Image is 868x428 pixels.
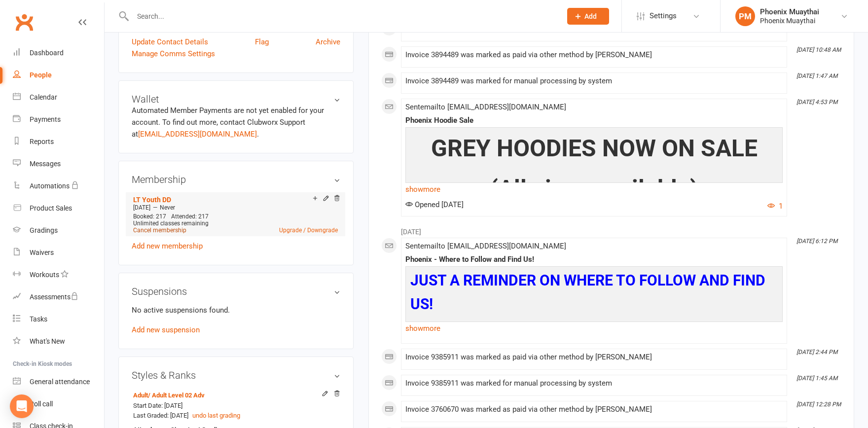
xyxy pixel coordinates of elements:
div: Phoenix Hoodie Sale [405,116,783,125]
div: — [131,204,340,212]
a: Waivers [13,242,104,264]
a: Add new suspension [132,325,200,334]
i: [DATE] 1:45 AM [796,375,837,382]
div: Messages [30,160,61,168]
a: Product Sales [13,197,104,219]
a: People [13,64,104,86]
a: show more [405,321,783,335]
div: Roll call [30,400,53,408]
div: Invoice 3894489 was marked for manual processing by system [405,77,783,85]
div: Assessments [30,293,78,301]
a: Adult [133,392,205,399]
span: For all the latest information as a Phoenix member: [410,320,610,330]
a: Tasks [13,308,104,330]
div: What's New [30,337,65,345]
span: Unlimited classes remaining [133,220,209,227]
span: Attended: 217 [171,213,209,220]
span: Never [160,204,175,211]
span: (All sizes available) [490,175,698,203]
h3: Styles & Ranks [132,370,340,381]
a: Dashboard [13,42,104,64]
a: Calendar [13,86,104,108]
span: Add [584,12,597,20]
h3: Membership [132,174,340,185]
div: Invoice 3760670 was marked as paid via other method by [PERSON_NAME] [405,405,783,414]
a: Workouts [13,264,104,286]
div: Automations [30,182,70,190]
div: Phoenix Muaythai [760,16,819,25]
span: JUST A REMINDER ON WHERE TO FOLLOW AND FIND US! [410,272,765,313]
div: Gradings [30,226,58,234]
div: Phoenix Muaythai [760,7,819,16]
a: Flag [255,36,269,48]
a: Messages [13,153,104,175]
div: Product Sales [30,204,72,212]
div: Tasks [30,315,47,323]
i: [DATE] 2:44 PM [796,349,837,356]
div: Invoice 9385911 was marked for manual processing by system [405,379,783,388]
button: 1 [767,200,783,212]
a: Automations [13,175,104,197]
div: Phoenix - Where to Follow and Find Us! [405,255,783,264]
a: Clubworx [12,10,36,35]
a: Gradings [13,219,104,242]
a: Cancel membership [133,227,186,234]
a: What's New [13,330,104,353]
div: PM [735,6,755,26]
div: Workouts [30,271,59,279]
span: GREY HOODIES NOW ON SALE [431,134,758,162]
div: Open Intercom Messenger [10,394,34,418]
a: General attendance kiosk mode [13,371,104,393]
div: People [30,71,52,79]
input: Search... [130,9,554,23]
div: General attendance [30,378,90,386]
a: Payments [13,108,104,131]
p: No active suspensions found. [132,304,340,316]
h3: Suspensions [132,286,340,297]
span: Start Date: [DATE] [133,402,182,409]
a: Manage Comms Settings [132,48,215,60]
span: Booked: 217 [133,213,166,220]
a: Assessments [13,286,104,308]
div: Calendar [30,93,57,101]
i: [DATE] 10:48 AM [796,46,841,53]
span: Last Graded: [DATE] [133,412,188,419]
a: Update Contact Details [132,36,208,48]
div: Invoice 9385911 was marked as paid via other method by [PERSON_NAME] [405,353,783,361]
a: Reports [13,131,104,153]
a: Archive [316,36,340,48]
div: Invoice 3894489 was marked as paid via other method by [PERSON_NAME] [405,51,783,59]
div: Reports [30,138,54,145]
li: [DATE] [381,221,841,237]
a: Upgrade / Downgrade [279,227,338,234]
button: Add [567,8,609,25]
i: [DATE] 12:28 PM [796,401,841,408]
span: [DATE] [133,204,150,211]
a: Add new membership [132,242,203,250]
a: [EMAIL_ADDRESS][DOMAIN_NAME] [138,130,257,139]
span: Settings [650,5,677,27]
div: Waivers [30,249,54,256]
i: [DATE] 6:12 PM [796,238,837,245]
i: [DATE] 1:47 AM [796,72,837,79]
a: LT Youth DD [133,196,171,204]
span: Opened [DATE] [405,200,464,209]
h3: Wallet [132,94,340,105]
a: Roll call [13,393,104,415]
a: show more [405,182,783,196]
div: Payments [30,115,61,123]
span: / Adult Level 02 Adv [148,392,205,399]
no-payment-system: Automated Member Payments are not yet enabled for your account. To find out more, contact Clubwor... [132,106,324,139]
div: Dashboard [30,49,64,57]
i: [DATE] 4:53 PM [796,99,837,106]
span: Sent email to [EMAIL_ADDRESS][DOMAIN_NAME] [405,103,566,111]
span: Sent email to [EMAIL_ADDRESS][DOMAIN_NAME] [405,242,566,250]
button: undo last grading [192,411,240,421]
